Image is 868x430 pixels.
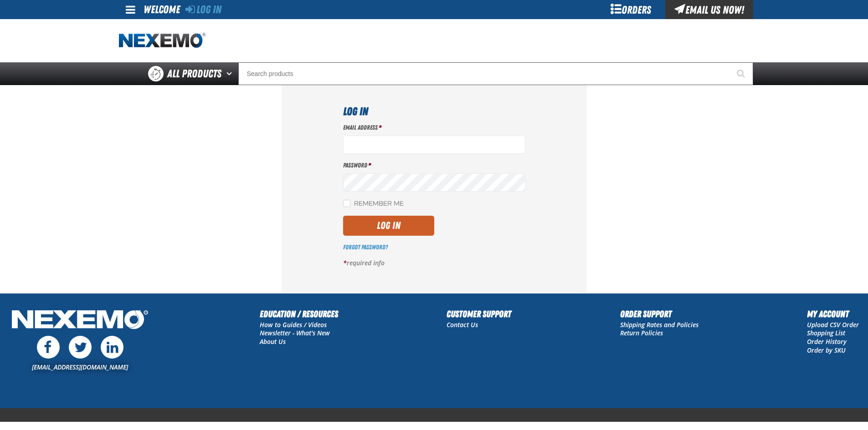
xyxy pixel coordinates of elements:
[807,346,846,354] a: Order by SKU
[9,307,151,334] img: Nexemo Logo
[807,307,859,321] h2: My Account
[807,337,847,346] a: Order History
[238,62,753,85] input: Search
[185,3,221,16] a: Log In
[620,307,699,321] h2: Order Support
[343,259,525,268] p: required info
[260,307,338,321] h2: Education / Resources
[807,329,845,337] a: Shopping List
[447,307,511,321] h2: Customer Support
[260,337,286,346] a: About Us
[119,33,205,49] a: Home
[620,329,663,337] a: Return Policies
[167,66,221,82] span: All Products
[807,320,859,329] a: Upload CSV Order
[32,363,128,371] a: [EMAIL_ADDRESS][DOMAIN_NAME]
[620,320,699,329] a: Shipping Rates and Policies
[343,200,404,208] label: Remember Me
[343,200,350,207] input: Remember Me
[343,243,388,251] a: Forgot Password?
[730,62,753,85] button: Start Searching
[343,216,434,236] button: Log In
[119,33,205,49] img: Nexemo logo
[260,329,330,337] a: Newsletter - What's New
[343,161,525,170] label: Password
[343,123,525,132] label: Email Address
[260,320,327,329] a: How to Guides / Videos
[223,62,238,85] button: Open All Products pages
[343,103,525,120] h1: Log In
[447,320,478,329] a: Contact Us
